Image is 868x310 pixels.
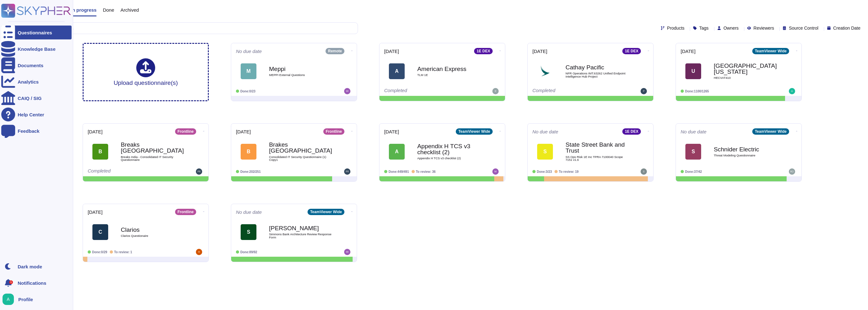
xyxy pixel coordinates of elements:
div: U [685,63,701,79]
div: Completed [88,168,165,175]
img: user [344,168,350,175]
img: user [196,168,202,175]
span: No due date [236,210,262,214]
b: [PERSON_NAME] [269,225,332,231]
span: Profile [18,297,33,302]
div: S [685,144,701,160]
div: Help Center [18,112,44,117]
img: user [492,168,499,175]
b: Cathay Pacific [566,64,629,70]
span: Owners [724,26,739,30]
a: Feedback [1,124,72,138]
span: Archived [120,8,139,12]
span: No due date [532,129,558,134]
span: Done: 1100/1265 [685,90,709,93]
a: Knowledge Base [1,42,72,56]
span: HECVAT410 [714,76,777,79]
span: Done: 3/23 [537,170,552,173]
span: To review: 19 [559,170,579,173]
b: Schnider Electric [714,146,777,152]
span: MEPPI External Questions [269,73,332,77]
div: A [389,144,405,160]
b: Brakes [GEOGRAPHIC_DATA] [269,142,332,154]
div: TeamViewer Wide [308,209,344,215]
span: Appendix H TCS v3 checklist (2) [417,157,480,160]
span: Done: 202/251 [240,170,261,173]
span: Simmons Bank Architecture Review Response Form [269,233,332,239]
b: [GEOGRAPHIC_DATA][US_STATE] [714,63,777,75]
a: Help Center [1,108,72,121]
div: TeamViewer Wide [752,128,789,135]
span: Done: 0/23 [240,90,255,93]
a: CAIQ / SIG [1,91,72,105]
span: No due date [681,129,707,134]
a: Documents [1,58,72,72]
b: American Express [417,66,480,72]
span: To review: 36 [416,170,436,173]
span: To review: 1 [114,250,132,254]
span: [DATE] [532,49,547,54]
span: Products [667,26,684,30]
img: user [492,88,499,94]
span: [DATE] [384,49,399,54]
span: Tags [699,26,709,30]
div: Remote [325,48,344,54]
div: 1E DEX [622,128,641,135]
span: In progress [71,8,97,12]
div: 1E DEX [622,48,641,54]
button: user [1,292,18,306]
div: Analytics [18,79,39,84]
img: user [196,249,202,255]
span: Notifications [18,281,46,285]
div: B [92,144,108,160]
span: Reviewers [754,26,774,30]
div: Completed [532,88,610,94]
span: [DATE] [88,129,103,134]
div: C [92,224,108,240]
div: Frontline [175,128,196,135]
a: Analytics [1,75,72,89]
a: Questionnaires [1,26,72,39]
div: Dark mode [18,264,42,269]
span: Done: 37/42 [685,170,702,173]
img: user [641,168,647,175]
span: Clarios Questionaire [121,234,184,237]
span: No due date [236,49,262,54]
input: Search by keywords [25,23,358,34]
div: Feedback [18,129,39,133]
b: Meppi [269,66,332,72]
span: Done: 89/92 [240,250,257,254]
div: Documents [18,63,44,68]
div: Upload questionnaire(s) [114,58,178,86]
span: Creation Date [833,26,860,30]
img: user [789,168,795,175]
div: Questionnaires [18,30,52,35]
div: Frontline [323,128,344,135]
div: CAIQ / SIG [18,96,42,101]
img: user [344,88,350,94]
span: Done: 0/29 [92,250,107,254]
div: Completed [384,88,461,94]
span: Breaks India - Consolidated IT Security Questionnaire [121,155,184,161]
img: user [344,249,350,255]
b: Appendix H TCS v3 checklist (2) [417,143,480,155]
span: NFR Operations IMT.63262 Unified Endpoint Intelligence Hub Project [566,72,629,78]
img: user [789,88,795,94]
img: user [3,294,14,305]
div: M [241,63,256,79]
span: Done [103,8,114,12]
span: Threat Modeling Questionnaire [714,154,777,157]
span: [DATE] [384,129,399,134]
b: Clarios [121,227,184,233]
span: Done: 449/491 [389,170,409,173]
div: S [537,144,553,160]
div: S [241,224,256,240]
div: Frontline [175,209,196,215]
span: Source Control [789,26,818,30]
div: TeamViewer Wide [456,128,493,135]
div: B [241,144,256,160]
div: A [389,63,405,79]
span: SS Ops Risk 1E Inc TPRA 7100040 Scope 7151 v1.6 [566,155,629,161]
div: TeamViewer Wide [752,48,789,54]
span: [DATE] [236,129,251,134]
